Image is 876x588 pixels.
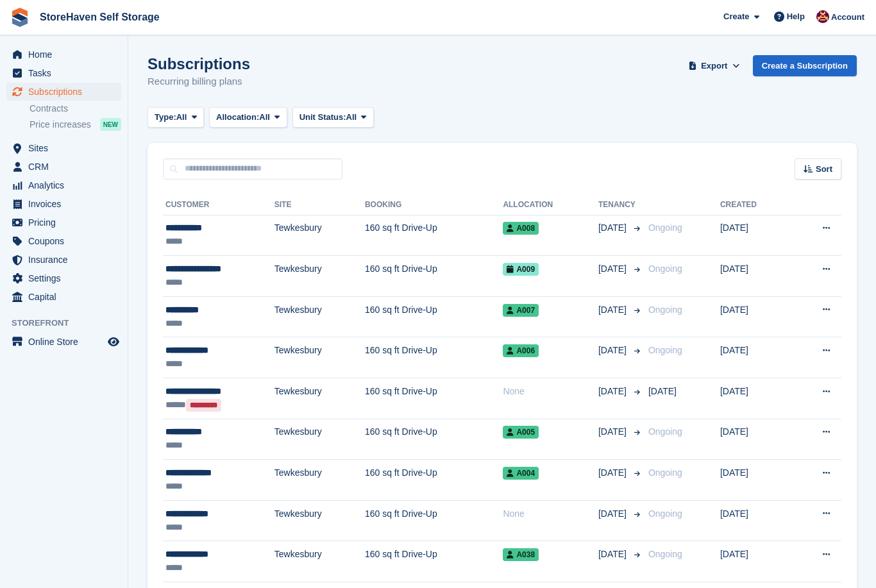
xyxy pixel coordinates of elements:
span: Invoices [28,195,105,213]
td: 160 sq ft Drive-Up [365,541,503,582]
span: Capital [28,288,105,306]
span: [DATE] [598,466,629,480]
span: Ongoing [648,508,682,519]
a: menu [6,251,121,269]
a: menu [6,288,121,306]
span: Ongoing [648,264,682,274]
span: A009 [503,263,539,276]
span: All [346,111,357,124]
span: Settings [28,269,105,287]
span: Type: [155,111,176,124]
th: Site [274,195,365,215]
a: menu [6,64,121,82]
span: Sort [816,163,832,176]
td: Tewkesbury [274,256,365,297]
span: Sites [28,139,105,157]
span: Insurance [28,251,105,269]
a: StoreHaven Self Storage [35,6,165,28]
span: All [176,111,187,124]
span: [DATE] [598,262,629,276]
button: Unit Status: All [292,107,374,128]
a: menu [6,214,121,231]
div: None [503,385,598,398]
span: CRM [28,158,105,176]
a: menu [6,83,121,101]
th: Created [720,195,790,215]
p: Recurring billing plans [147,74,250,89]
a: Contracts [29,103,121,115]
a: menu [6,158,121,176]
td: [DATE] [720,419,790,460]
td: Tewkesbury [274,296,365,337]
th: Customer [163,195,274,215]
span: A005 [503,426,539,439]
td: [DATE] [720,541,790,582]
a: menu [6,139,121,157]
td: Tewkesbury [274,460,365,501]
td: 160 sq ft Drive-Up [365,215,503,256]
a: menu [6,232,121,250]
td: [DATE] [720,337,790,378]
span: Ongoing [648,345,682,355]
img: Daniel Brooks [816,10,829,23]
a: Preview store [106,334,121,349]
span: Subscriptions [28,83,105,101]
span: [DATE] [598,344,629,357]
span: Pricing [28,214,105,231]
td: 160 sq ft Drive-Up [365,419,503,460]
td: 160 sq ft Drive-Up [365,296,503,337]
span: [DATE] [648,386,677,396]
th: Tenancy [598,195,643,215]
div: NEW [100,118,121,131]
a: Create a Subscription [753,55,857,76]
a: menu [6,333,121,351]
span: [DATE] [598,548,629,561]
a: menu [6,195,121,213]
a: Price increases NEW [29,117,121,131]
td: 160 sq ft Drive-Up [365,256,503,297]
span: Create [723,10,749,23]
span: Price increases [29,119,91,131]
h1: Subscriptions [147,55,250,72]
td: 160 sq ft Drive-Up [365,337,503,378]
td: 160 sq ft Drive-Up [365,460,503,501]
span: A004 [503,467,539,480]
span: Online Store [28,333,105,351]
button: Type: All [147,107,204,128]
td: Tewkesbury [274,337,365,378]
span: Analytics [28,176,105,194]
span: A008 [503,222,539,235]
div: None [503,507,598,521]
a: menu [6,176,121,194]
span: Ongoing [648,549,682,559]
td: Tewkesbury [274,500,365,541]
span: [DATE] [598,303,629,317]
span: Export [701,60,727,72]
span: [DATE] [598,507,629,521]
td: [DATE] [720,460,790,501]
td: Tewkesbury [274,419,365,460]
td: [DATE] [720,500,790,541]
span: A006 [503,344,539,357]
td: [DATE] [720,256,790,297]
span: Allocation: [216,111,259,124]
a: menu [6,269,121,287]
span: [DATE] [598,385,629,398]
span: A038 [503,548,539,561]
a: menu [6,46,121,63]
td: 160 sq ft Drive-Up [365,378,503,419]
span: [DATE] [598,221,629,235]
span: Ongoing [648,467,682,478]
span: Account [831,11,864,24]
img: stora-icon-8386f47178a22dfd0bd8f6a31ec36ba5ce8667c1dd55bd0f319d3a0aa187defe.svg [10,8,29,27]
span: Unit Status: [299,111,346,124]
span: [DATE] [598,425,629,439]
td: Tewkesbury [274,215,365,256]
button: Export [686,55,743,76]
td: [DATE] [720,215,790,256]
td: [DATE] [720,378,790,419]
td: Tewkesbury [274,378,365,419]
span: Home [28,46,105,63]
span: All [259,111,270,124]
span: Coupons [28,232,105,250]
